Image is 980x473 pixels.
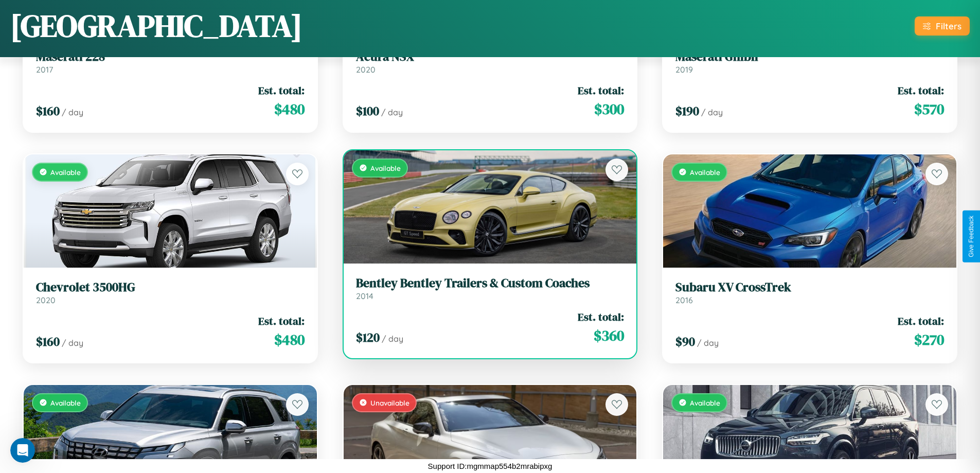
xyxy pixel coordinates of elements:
h3: Chevrolet 3500HG [36,280,305,295]
span: 2019 [675,64,693,75]
span: Est. total: [258,83,305,98]
a: Maserati 2282017 [36,49,305,75]
span: $ 100 [356,102,379,119]
span: Est. total: [578,83,624,98]
span: $ 570 [914,99,944,119]
h3: Subaru XV CrossTrek [675,280,944,295]
h3: Maserati Ghibli [675,49,944,64]
span: $ 120 [356,329,380,346]
span: Est. total: [898,83,944,98]
a: Acura NSX2020 [356,49,625,75]
span: Available [50,168,81,177]
span: $ 270 [914,329,944,350]
span: 2020 [356,64,376,75]
span: 2017 [36,64,53,75]
span: $ 480 [274,329,305,350]
a: Chevrolet 3500HG2020 [36,280,305,305]
span: $ 90 [675,333,695,350]
span: 2016 [675,295,693,305]
span: Est. total: [578,309,624,324]
span: 2020 [36,295,56,305]
div: Give Feedback [968,216,975,257]
h1: [GEOGRAPHIC_DATA] [10,5,302,47]
span: $ 160 [36,333,60,350]
span: Est. total: [898,313,944,328]
span: $ 160 [36,102,60,119]
a: Subaru XV CrossTrek2016 [675,280,944,305]
span: Est. total: [258,313,305,328]
span: Available [690,168,720,177]
span: $ 360 [594,325,624,346]
span: / day [62,338,83,348]
span: / day [701,107,723,117]
h3: Bentley Bentley Trailers & Custom Coaches [356,276,625,291]
a: Bentley Bentley Trailers & Custom Coaches2014 [356,276,625,301]
iframe: Intercom live chat [10,438,35,463]
span: Available [370,164,401,172]
button: Filters [915,16,970,36]
a: Maserati Ghibli2019 [675,49,944,75]
p: Support ID: mgmmap554b2mrabipxg [428,459,553,473]
span: Unavailable [370,398,409,407]
span: / day [382,334,403,344]
h3: Maserati 228 [36,49,305,64]
span: $ 300 [594,99,624,119]
span: Available [690,398,720,407]
span: / day [697,338,719,348]
span: / day [381,107,403,117]
h3: Acura NSX [356,49,625,64]
span: $ 480 [274,99,305,119]
div: Filters [936,21,961,31]
span: $ 190 [675,102,699,119]
span: Available [50,398,81,407]
span: 2014 [356,291,373,301]
span: / day [62,107,83,117]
